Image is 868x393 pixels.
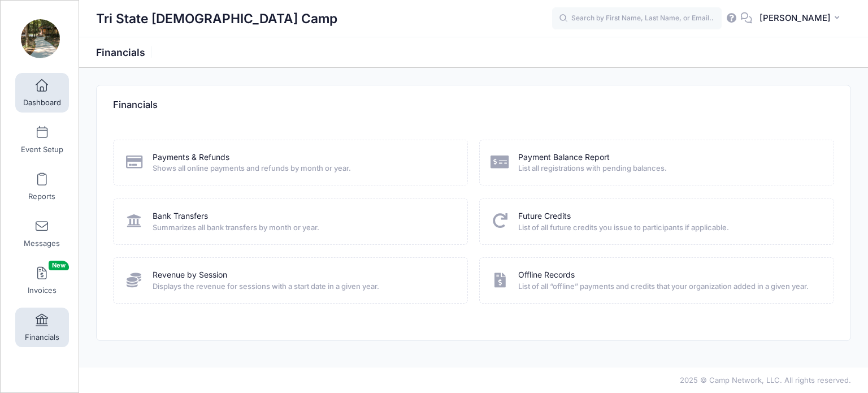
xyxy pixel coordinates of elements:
span: Event Setup [21,145,63,154]
span: Reports [28,192,55,201]
span: Financials [25,332,59,342]
span: List of all future credits you issue to participants if applicable. [518,222,819,234]
span: New [49,261,69,270]
a: Event Setup [15,120,69,159]
span: List of all “offline” payments and credits that your organization added in a given year. [518,281,819,292]
input: Search by First Name, Last Name, or Email... [552,7,722,30]
a: Bank Transfers [153,210,208,222]
a: Future Credits [518,210,571,222]
span: [PERSON_NAME] [759,12,831,24]
a: Tri State Christian Camp [1,12,80,66]
a: Payments & Refunds [153,152,229,163]
a: Dashboard [15,73,69,113]
span: Invoices [28,286,57,295]
a: Payment Balance Report [518,152,610,163]
a: Reports [15,167,69,206]
a: InvoicesNew [15,261,69,300]
button: [PERSON_NAME] [752,6,851,32]
h4: Financials [113,89,158,122]
a: Messages [15,214,69,253]
span: Displays the revenue for sessions with a start date in a given year. [153,281,453,292]
h1: Financials [96,46,155,58]
img: Tri State Christian Camp [19,18,62,60]
span: List all registrations with pending balances. [518,163,819,174]
a: Offline Records [518,269,575,281]
span: Shows all online payments and refunds by month or year. [153,163,453,174]
span: Dashboard [23,98,61,107]
h1: Tri State [DEMOGRAPHIC_DATA] Camp [96,6,337,32]
span: Summarizes all bank transfers by month or year. [153,222,453,234]
a: Revenue by Session [153,269,227,281]
a: Financials [15,308,69,347]
span: 2025 © Camp Network, LLC. All rights reserved. [680,375,851,385]
span: Messages [24,239,60,248]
